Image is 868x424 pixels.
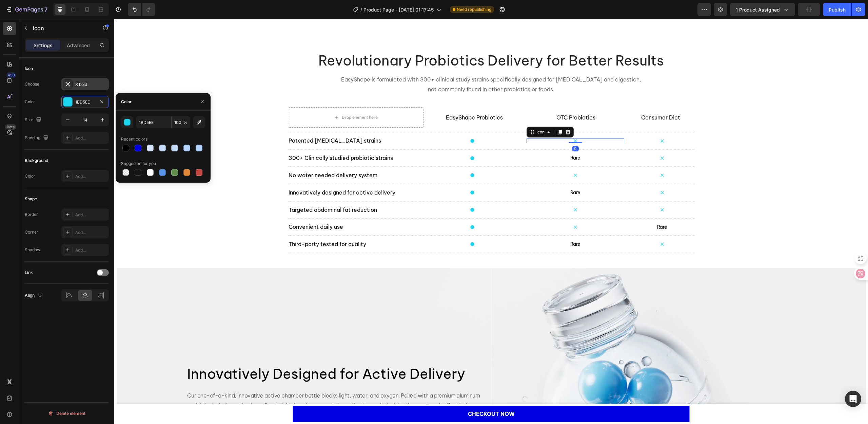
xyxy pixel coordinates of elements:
span: Consumer Diet [527,95,566,102]
span: Revolutionary Probiotics Delivery for Better Results [204,33,550,50]
p: Our one-of-a-kind, innovative active chamber bottle blocks light, water, and oxygen. Paired with ... [73,372,371,391]
span: Need republishing [457,6,491,13]
h2: Patented [MEDICAL_DATA] strains [174,117,304,126]
div: Add... [75,229,107,236]
div: Size [25,115,43,125]
div: Background [25,158,48,164]
div: CHECKOUT NOW [354,391,400,399]
div: Color [25,99,35,105]
input: Eg: FFFFFF [136,116,171,128]
div: Suggested for you [121,161,156,167]
p: Icon [33,24,91,32]
button: 1 product assigned [730,3,795,16]
div: Recent colors [121,136,147,142]
span: % [183,119,188,126]
span: Targeted abdominal fat reduction [174,187,263,194]
div: 450 [6,72,16,78]
span: Convenient daily use [174,204,229,211]
span: Rare [543,205,553,211]
div: Drop element here [228,96,263,101]
div: Beta [5,124,16,130]
div: Icon [25,66,33,72]
button: Delete element [25,408,109,419]
div: Align [25,291,44,300]
span: Third-party tested for quality [174,222,252,228]
span: 300+ Clinically studied probiotic strains [174,135,279,142]
div: Padding [25,133,50,143]
div: X bold [75,81,107,88]
div: Corner [25,229,38,235]
div: Publish [829,6,846,13]
div: Add... [75,173,107,180]
div: Shape [25,196,37,202]
button: CHECKOUT NOW [179,387,575,403]
p: 7 [44,5,47,14]
span: Product Page - [DATE] 01:17:45 [363,6,434,13]
button: Publish [823,3,851,16]
div: Undo/Redo [128,3,155,16]
div: Border [25,211,38,218]
div: Color [25,173,35,179]
button: 7 [3,3,51,16]
div: Add... [75,135,107,141]
span: Rare [456,136,466,142]
div: Shadow [25,247,40,253]
p: Settings [34,42,53,49]
span: Innovatively Designed for Active Delivery [73,346,351,364]
span: / [360,6,362,13]
div: Choose [25,81,39,87]
span: OTC Probiotics [442,95,481,102]
iframe: Design area [114,19,868,424]
span: 1 product assigned [736,6,780,13]
div: 0 [458,127,465,132]
p: Advanced [67,42,90,49]
span: Innovatively designed for active delivery [174,170,281,177]
div: 1BD5EE [75,99,95,105]
div: Delete element [48,409,85,418]
div: Open Intercom Messenger [845,391,861,407]
span: Rare [456,170,466,177]
span: EasyShape Probiotics [332,95,389,102]
span: EasyShape is formulated with 300+ clinical study strains specifically designed for [MEDICAL_DATA]... [227,57,527,64]
div: Link [25,270,33,276]
span: No water needed delivery system [174,153,263,160]
div: Color [121,99,132,105]
span: Rare [456,222,466,228]
div: Add... [75,212,107,218]
div: Add... [75,247,107,253]
span: not commonly found in other probiotics or foods. [314,67,440,74]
